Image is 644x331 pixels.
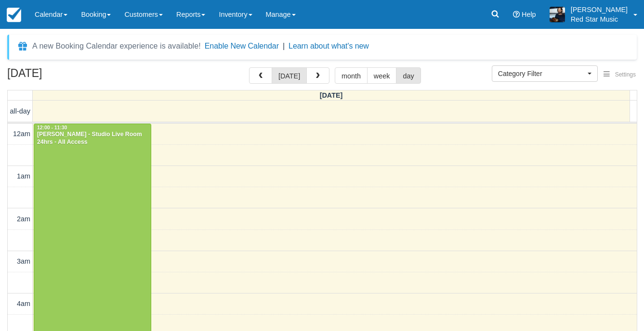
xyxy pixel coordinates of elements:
[571,5,628,14] p: [PERSON_NAME]
[17,215,30,223] span: 2am
[205,41,279,51] button: Enable New Calendar
[283,42,285,50] span: |
[598,68,642,82] button: Settings
[32,40,201,52] div: A new Booking Calendar experience is available!
[13,130,30,138] span: 12am
[17,300,30,307] span: 4am
[498,69,585,78] span: Category Filter
[17,172,30,180] span: 1am
[289,42,369,50] a: Learn about what's new
[513,11,520,18] i: Help
[492,65,598,82] button: Category Filter
[335,67,368,84] button: month
[550,7,565,22] img: A1
[7,8,21,22] img: checkfront-main-nav-mini-logo.png
[17,257,30,265] span: 3am
[272,67,307,84] button: [DATE]
[571,14,628,24] p: Red Star Music
[615,71,636,78] span: Settings
[396,67,421,84] button: day
[10,107,30,115] span: all-day
[522,11,536,18] span: Help
[37,125,67,130] span: 12:00 - 11:30
[37,131,148,146] div: [PERSON_NAME] - Studio Live Room 24hrs - All Access
[7,67,129,85] h2: [DATE]
[367,67,397,84] button: week
[320,91,343,99] span: [DATE]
